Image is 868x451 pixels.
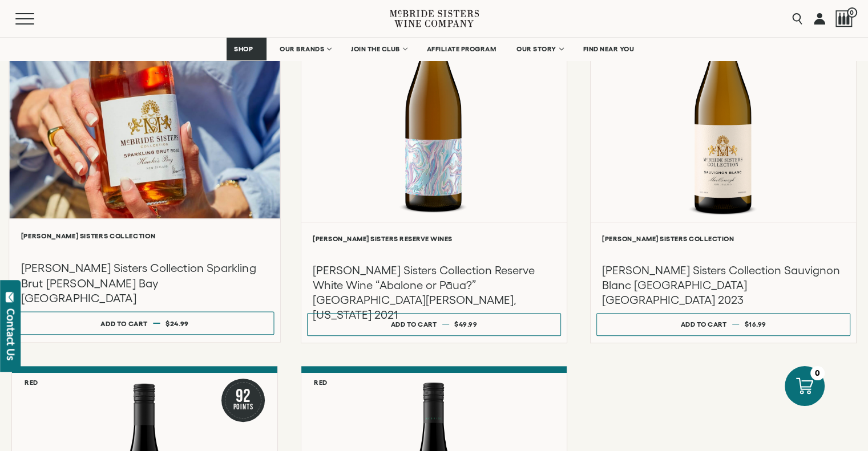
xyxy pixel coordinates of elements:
span: JOIN THE CLUB [351,45,400,53]
h6: Red [314,379,328,386]
button: Add to cart $16.99 [596,313,850,336]
a: OUR STORY [509,38,570,60]
div: 0 [810,366,825,380]
div: Contact Us [5,308,17,360]
button: Add to cart $49.99 [307,313,561,336]
span: AFFILIATE PROGRAM [427,45,496,53]
span: OUR STORY [516,45,556,53]
div: Add to cart [681,316,727,332]
h3: [PERSON_NAME] Sisters Collection Reserve White Wine “Abalone or Pāua?” [GEOGRAPHIC_DATA][PERSON_N... [313,263,555,322]
span: FIND NEAR YOU [583,45,635,53]
button: Mobile Menu Trigger [15,13,56,25]
span: OUR BRANDS [280,45,324,53]
h6: [PERSON_NAME] Sisters Collection [21,231,269,239]
div: Add to cart [100,315,147,332]
span: $49.99 [454,320,477,328]
h6: [PERSON_NAME] Sisters Collection [602,235,845,242]
span: $24.99 [165,319,189,327]
span: SHOP [234,45,253,53]
h6: [PERSON_NAME] Sisters Reserve Wines [313,235,555,242]
span: 0 [847,7,857,18]
button: Add to cart $24.99 [15,311,274,335]
h3: [PERSON_NAME] Sisters Collection Sauvignon Blanc [GEOGRAPHIC_DATA] [GEOGRAPHIC_DATA] 2023 [602,263,845,307]
a: OUR BRANDS [272,38,338,60]
a: JOIN THE CLUB [344,38,414,60]
a: AFFILIATE PROGRAM [419,38,504,60]
a: SHOP [227,38,267,60]
a: FIND NEAR YOU [576,38,642,60]
span: $16.99 [744,320,766,328]
div: Add to cart [391,316,437,332]
h6: Red [25,379,38,386]
h3: [PERSON_NAME] Sisters Collection Sparkling Brut [PERSON_NAME] Bay [GEOGRAPHIC_DATA] [21,260,269,306]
